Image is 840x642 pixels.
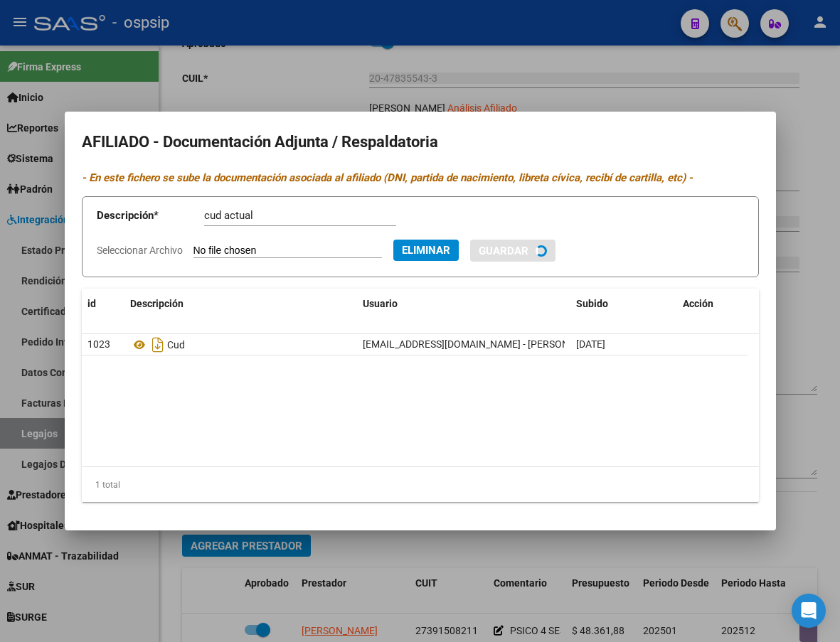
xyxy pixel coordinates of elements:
[393,240,459,261] button: Eliminar
[576,338,605,350] span: [DATE]
[479,245,528,257] span: Guardar
[677,289,748,319] datatable-header-cell: Acción
[402,244,450,257] span: Eliminar
[97,208,204,224] p: Descripción
[792,594,826,628] div: Open Intercom Messenger
[87,338,110,350] span: 1023
[87,298,96,309] span: id
[357,289,570,319] datatable-header-cell: Usuario
[130,298,184,309] span: Descripción
[363,298,398,309] span: Usuario
[82,289,124,319] datatable-header-cell: id
[149,333,167,356] i: Descargar documento
[470,240,555,262] button: Guardar
[97,245,183,256] span: Seleccionar Archivo
[683,298,713,309] span: Acción
[167,339,185,351] span: Cud
[570,289,677,319] datatable-header-cell: Subido
[82,129,759,156] h2: AFILIADO - Documentación Adjunta / Respaldatoria
[124,289,357,319] datatable-header-cell: Descripción
[82,171,693,184] i: - En este fichero se sube la documentación asociada al afiliado (DNI, partida de nacimiento, libr...
[82,467,759,503] div: 1 total
[363,338,604,350] span: [EMAIL_ADDRESS][DOMAIN_NAME] - [PERSON_NAME]
[576,298,608,309] span: Subido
